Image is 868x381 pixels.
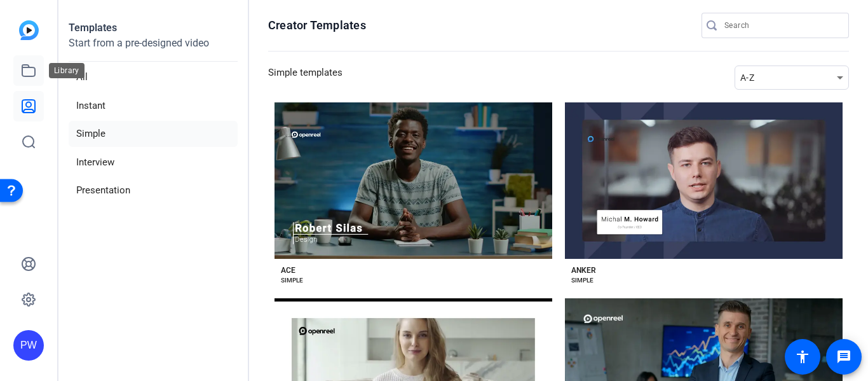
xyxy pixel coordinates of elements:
[69,22,117,34] strong: Templates
[795,349,810,364] mat-icon: accessibility
[69,36,238,62] p: Start from a pre-designed video
[281,275,303,286] div: SIMPLE
[571,275,593,286] div: SIMPLE
[740,73,754,83] span: A-Z
[281,265,295,275] div: ACE
[571,265,596,275] div: ANKER
[268,66,342,90] h3: Simple templates
[69,93,238,119] li: Instant
[69,121,238,147] li: Simple
[19,20,39,40] img: blue-gradient.svg
[724,18,839,33] input: Search
[69,177,238,204] li: Presentation
[49,63,85,78] div: Library
[268,18,366,33] h1: Creator Templates
[13,330,44,361] div: PW
[275,102,552,259] button: Template image
[69,64,238,90] li: All
[836,349,851,364] mat-icon: message
[69,149,238,176] li: Interview
[565,102,843,259] button: Template image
